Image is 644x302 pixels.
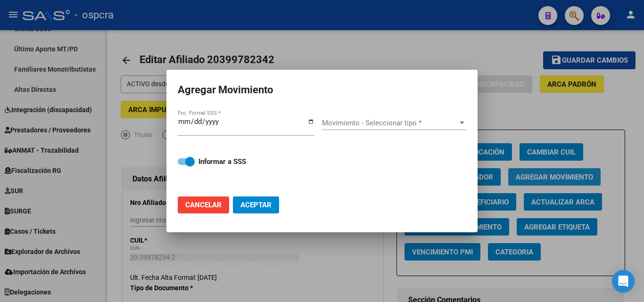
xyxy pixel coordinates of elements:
[322,119,458,127] span: Movimiento - Seleccionar tipo *
[233,196,279,213] button: Aceptar
[198,157,246,166] strong: Informar a SSS
[178,196,229,213] button: Cancelar
[185,201,222,209] span: Cancelar
[178,81,466,99] h2: Agregar Movimiento
[612,270,635,293] div: Open Intercom Messenger
[240,201,272,209] span: Aceptar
